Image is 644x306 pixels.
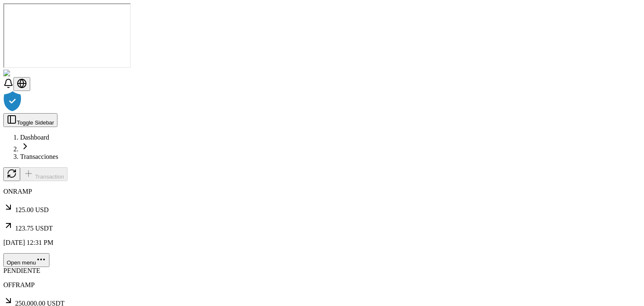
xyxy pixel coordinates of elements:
p: OFFRAMP [3,281,641,289]
span: Open menu [7,259,36,266]
p: [DATE] 12:31 PM [3,239,641,246]
button: Toggle Sidebar [3,113,57,127]
button: Transaction [20,167,68,181]
img: ShieldPay Logo [3,70,53,77]
p: 123.75 USDT [3,220,641,232]
a: Dashboard [20,134,49,141]
p: ONRAMP [3,188,641,195]
a: Transacciones [20,153,58,160]
span: Toggle Sidebar [17,119,54,126]
div: PENDIENTE [3,267,641,275]
p: 125.00 USD [3,202,641,214]
nav: breadcrumb [3,134,641,161]
button: Open menu [3,253,49,267]
span: Transaction [35,174,64,180]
